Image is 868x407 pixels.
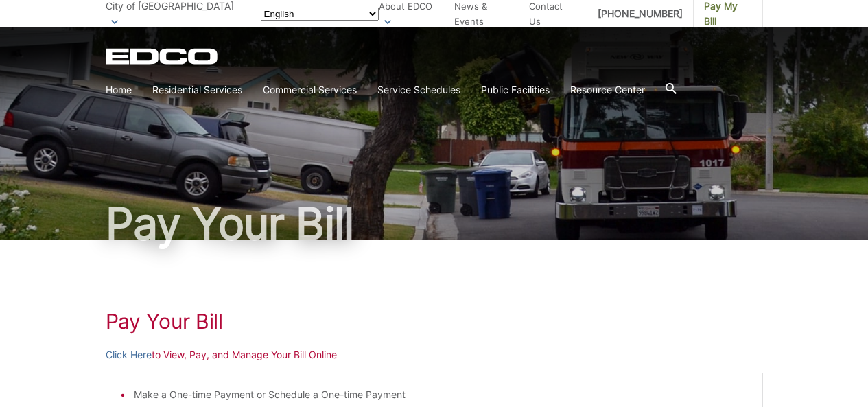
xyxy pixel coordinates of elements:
a: Click Here [106,347,152,362]
a: Residential Services [152,82,242,97]
h1: Pay Your Bill [106,202,763,246]
a: Commercial Services [263,82,357,97]
h1: Pay Your Bill [106,309,763,334]
a: Resource Center [570,82,645,97]
a: EDCD logo. Return to the homepage. [106,48,220,65]
select: Select a language [261,8,379,21]
a: Service Schedules [377,82,460,97]
a: Public Facilities [481,82,550,97]
li: Make a One-time Payment or Schedule a One-time Payment [134,387,749,402]
p: to View, Pay, and Manage Your Bill Online [106,347,763,362]
a: Home [106,82,132,97]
